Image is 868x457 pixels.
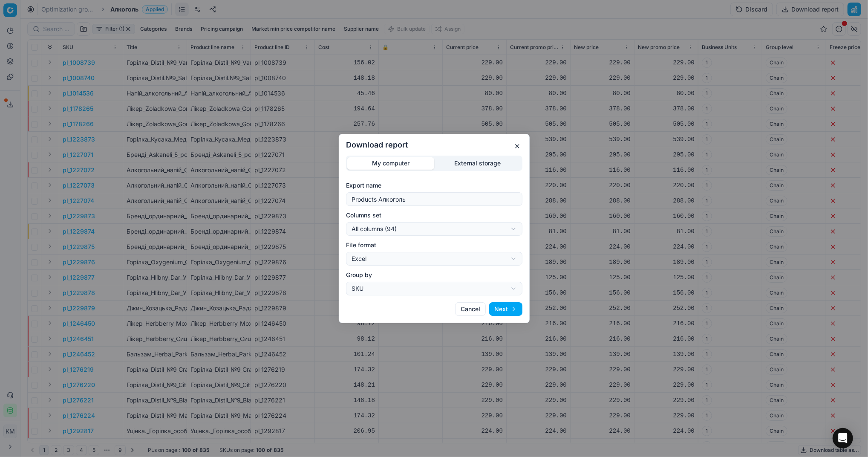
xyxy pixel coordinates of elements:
[346,241,522,249] label: File format
[434,157,521,170] button: External storage
[347,157,434,170] button: My computer
[489,302,522,316] button: Next
[346,211,522,220] label: Columns set
[346,141,522,149] h2: Download report
[346,271,522,279] label: Group by
[455,302,486,316] button: Cancel
[346,181,522,190] label: Export name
